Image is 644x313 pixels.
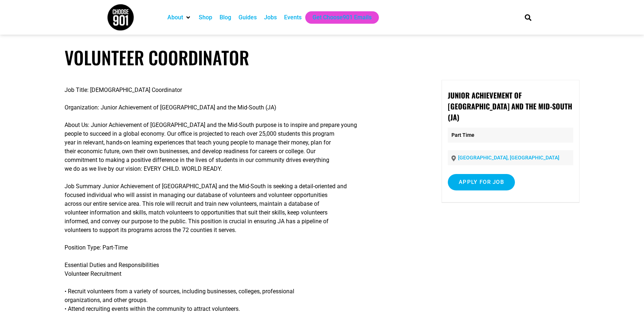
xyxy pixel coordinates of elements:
strong: Junior Achievement of [GEOGRAPHIC_DATA] and the Mid-South (JA) [448,90,572,123]
a: Blog [220,13,231,22]
p: Part Time [448,128,573,143]
p: Essential Duties and Responsibilities Volunteer Recruitment [65,261,416,278]
a: [GEOGRAPHIC_DATA], [GEOGRAPHIC_DATA] [458,155,559,161]
a: Events [284,13,302,22]
a: Get Choose901 Emails [313,13,372,22]
p: Job Title: [DEMOGRAPHIC_DATA] Coordinator [65,86,416,94]
p: About Us: Junior Achievement of [GEOGRAPHIC_DATA] and the Mid-South purpose is to inspire and pre... [65,121,416,173]
p: Job Summary Junior Achievement of [GEOGRAPHIC_DATA] and the Mid-South is seeking a detail-oriente... [65,182,416,235]
input: Apply for job [448,174,515,190]
a: Jobs [264,13,277,22]
div: Search [522,11,534,23]
nav: Main nav [164,11,512,24]
div: About [164,11,195,24]
p: Position Type: Part-Time [65,243,416,252]
p: Organization: Junior Achievement of [GEOGRAPHIC_DATA] and the Mid-South (JA) [65,103,416,112]
a: About [167,13,183,22]
a: Shop [199,13,212,22]
h1: Volunteer Coordinator [65,47,580,68]
a: Guides [238,13,257,22]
